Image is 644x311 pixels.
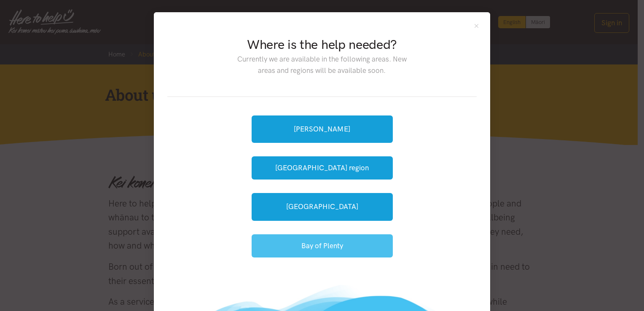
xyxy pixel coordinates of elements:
[252,234,393,257] button: Bay of Plenty
[473,22,480,29] button: Close
[252,156,393,180] button: [GEOGRAPHIC_DATA] region
[252,115,393,143] a: [PERSON_NAME]
[252,193,393,220] a: [GEOGRAPHIC_DATA]
[231,54,413,76] p: Currently we are available in the following areas. New areas and regions will be available soon.
[231,36,413,54] h2: Where is the help needed?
